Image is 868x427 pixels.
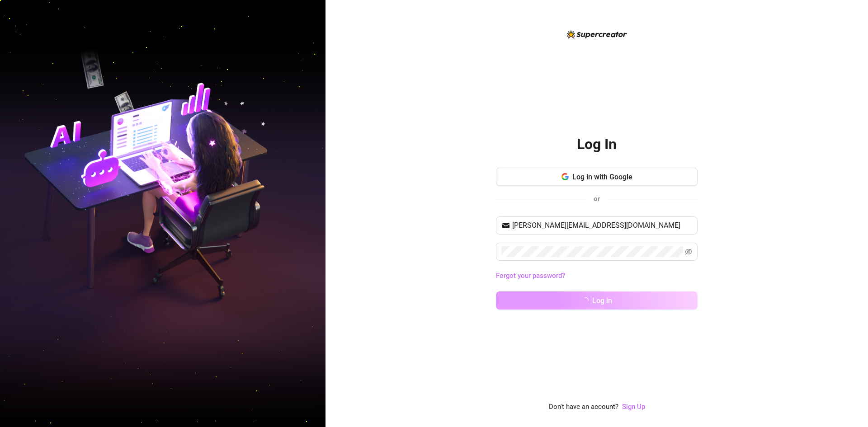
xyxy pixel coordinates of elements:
span: eye-invisible [685,248,692,255]
span: or [594,195,600,203]
span: Log in [592,296,612,305]
img: logo-BBDzfeDw.svg [567,30,627,38]
span: Log in with Google [572,173,632,181]
button: Log in [496,291,698,310]
span: loading [580,296,590,305]
a: Forgot your password? [496,272,565,280]
span: Don't have an account? [549,402,618,413]
button: Log in with Google [496,168,698,186]
input: Your email [512,220,692,231]
a: Sign Up [622,403,645,411]
h2: Log In [577,135,617,154]
a: Sign Up [622,402,645,413]
a: Forgot your password? [496,271,698,282]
